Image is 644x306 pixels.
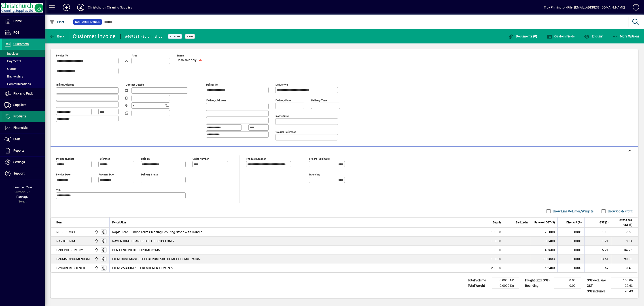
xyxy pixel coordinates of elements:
span: Supply [493,220,501,225]
mat-label: Rounding [309,173,320,176]
div: Troy Pinnington-Pilet [EMAIL_ADDRESS][DOMAIN_NAME] [544,4,625,11]
span: Financials [13,126,28,129]
span: Products [13,114,26,118]
span: Pick and Pack [13,92,33,95]
a: Support [2,168,45,179]
span: Package [16,195,28,198]
a: Knowledge Base [629,1,638,15]
td: 173.49 [611,289,638,294]
button: Add [59,3,74,11]
span: Terms [177,54,203,57]
td: 34.76 [611,246,638,254]
span: Discount (%) [566,220,582,225]
td: GST exclusive [585,278,611,283]
a: Pick and Pack [2,88,45,99]
mat-label: Title [56,189,61,192]
span: Payments [4,59,21,63]
div: Customer Invoice [73,33,116,40]
td: 13.51 [584,254,611,263]
span: FILTA DUST-MASTER ELECTROSTATIC COMPLETE MOP 90CM [112,257,201,261]
div: FZDMMOPCOMP90CM [56,257,90,261]
span: GST ($) [600,220,608,225]
td: Rounding [523,283,554,289]
td: GST inclusive [585,289,611,294]
span: Reports [13,149,24,152]
td: 0.00 [554,278,581,283]
span: Christchurch Cleaning Supplies Ltd [94,239,99,244]
mat-label: Invoice number [56,157,74,160]
span: Paid [187,35,193,38]
a: Suppliers [2,99,45,111]
a: Products [2,111,45,122]
a: Settings [2,157,45,168]
a: Financials [2,122,45,134]
td: 10.48 [611,263,638,272]
mat-label: Deliver via [275,83,288,86]
td: GST [585,283,611,289]
button: Documents (0) [507,32,538,40]
div: 5.2400 [534,266,555,270]
td: 0.00 [554,283,581,289]
mat-label: Delivery time [311,99,327,102]
span: 1.0000 [491,239,501,243]
span: Backorders [4,75,23,78]
span: Customer Invoice [75,20,100,24]
span: BENT END PIECE CHROME 32MM [112,248,161,252]
div: RAVTOILRIM [56,239,75,243]
div: 34.7600 [534,248,555,252]
td: 22.63 [611,283,638,289]
td: 0.0000 [557,254,584,263]
app-page-header-button: Back [45,32,69,40]
span: Backorder [516,220,528,225]
label: Show Line Volumes/Weights [552,209,593,213]
span: Cash sale only [177,58,197,62]
mat-label: Payment due [99,173,114,176]
label: Show Cost/Profit [607,209,633,213]
span: Back [49,34,64,38]
button: Back [48,32,66,40]
button: Profile [74,3,88,11]
span: 1.0000 [491,248,501,252]
div: FZBEPCHROME32 [56,248,83,252]
span: Extend excl GST ($) [614,218,632,227]
td: 1.57 [584,263,611,272]
div: RCSCPUMICE [56,230,76,234]
a: Quotes [2,65,45,73]
button: More Options [611,32,641,40]
mat-label: Invoice date [56,173,70,176]
span: 1.0000 [491,257,501,261]
span: Item [56,220,62,225]
span: Documents (0) [508,34,537,38]
span: Rate excl GST ($) [534,220,555,225]
div: 8.0400 [534,239,555,243]
div: Christchurch Cleaning Supplies [88,4,132,11]
span: Christchurch Cleaning Supplies Ltd [94,248,99,252]
a: Reports [2,145,45,156]
td: 0.0000 [557,228,584,237]
span: Filter [49,20,64,24]
span: RapidClean Pumice Toilet Cleaning Scouring Stone with Handle [112,230,202,234]
span: Staff [13,137,20,141]
a: Home [2,16,45,27]
td: 1.21 [584,237,611,246]
mat-label: Freight (excl GST) [309,157,330,160]
span: RAVEN RIM CLEANER TOILET BRUSH ONLY [112,239,175,243]
span: Suppliers [13,103,26,107]
button: Enquiry [583,32,604,40]
span: Enquiry [584,34,603,38]
span: 1.0000 [491,230,501,234]
span: Christchurch Cleaning Supplies Ltd [94,265,99,270]
mat-label: Order number [193,157,209,160]
span: Invoices [4,52,19,55]
button: Custom Fields [546,32,576,40]
td: Total Weight [466,283,492,289]
a: Backorders [2,73,45,80]
td: 7.50 [611,228,638,237]
span: Customers [13,42,29,46]
span: More Options [612,34,640,38]
mat-label: Attn [132,54,137,57]
span: Financial Year [13,185,32,189]
div: FZVAIRFRESHENER [56,266,85,270]
td: 8.04 [611,237,638,246]
mat-label: Instructions [275,114,289,118]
